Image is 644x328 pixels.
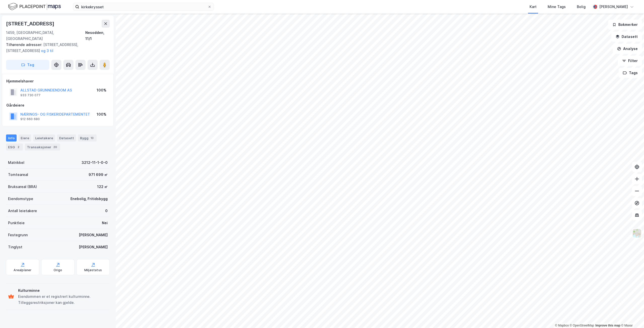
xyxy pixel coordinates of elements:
[6,42,106,54] div: [STREET_ADDRESS], [STREET_ADDRESS]
[52,145,58,150] div: 20
[8,220,25,226] div: Punktleie
[20,93,41,97] div: 933 730 077
[97,87,106,93] div: 100%
[608,20,642,30] button: Bokmerker
[619,68,642,78] button: Tags
[577,4,586,10] div: Bolig
[6,42,43,47] span: Tilhørende adresser:
[6,60,49,70] button: Tag
[102,220,108,226] div: Nei
[570,324,594,327] a: OpenStreetMap
[18,294,108,306] div: Eiendommen er et registrert kulturminne. Tilleggsrestriksjoner kan gjelde.
[8,244,22,250] div: Tinglyst
[8,172,28,178] div: Tomteareal
[8,2,61,11] img: logo.f888ab2527a4732fd821a326f86c7f29.svg
[82,160,108,166] div: 3212-11-1-0-0
[84,268,102,272] div: Miljøstatus
[78,134,97,142] div: Bygg
[8,208,37,214] div: Antall leietakere
[79,3,208,11] input: Søk på adresse, matrikkel, gårdeiere, leietakere eller personer
[595,324,620,327] a: Improve this map
[6,144,23,151] div: ESG
[8,184,37,190] div: Bruksareal (BRA)
[90,135,95,140] div: 13
[8,232,28,238] div: Festegrunn
[19,134,31,142] div: Eiere
[97,111,106,117] div: 100%
[85,30,110,42] div: Nesodden, 11/1
[57,134,76,142] div: Datasett
[6,30,85,42] div: 1459, [GEOGRAPHIC_DATA], [GEOGRAPHIC_DATA]
[632,228,642,238] img: Z
[619,304,644,328] div: Kontrollprogram for chat
[14,268,31,272] div: Arealplaner
[105,208,108,214] div: 0
[97,184,108,190] div: 122 ㎡
[25,144,60,151] div: Transaksjoner
[79,232,108,238] div: [PERSON_NAME]
[20,117,40,121] div: 912 660 680
[613,44,642,54] button: Analyse
[618,56,642,66] button: Filter
[6,20,55,28] div: [STREET_ADDRESS]
[33,134,55,142] div: Leietakere
[18,288,108,294] div: Kulturminne
[70,196,108,202] div: Enebolig, Fritidsbygg
[8,160,24,166] div: Matrikkel
[8,196,33,202] div: Eiendomstype
[530,4,537,10] div: Kart
[54,268,62,272] div: Origo
[89,172,108,178] div: 971 699 ㎡
[555,324,569,327] a: Mapbox
[619,304,644,328] iframe: Chat Widget
[599,4,628,10] div: [PERSON_NAME]
[16,145,21,150] div: 2
[6,78,109,84] div: Hjemmelshaver
[611,32,642,42] button: Datasett
[6,134,17,142] div: Info
[79,244,108,250] div: [PERSON_NAME]
[548,4,566,10] div: Mine Tags
[6,102,109,108] div: Gårdeiere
